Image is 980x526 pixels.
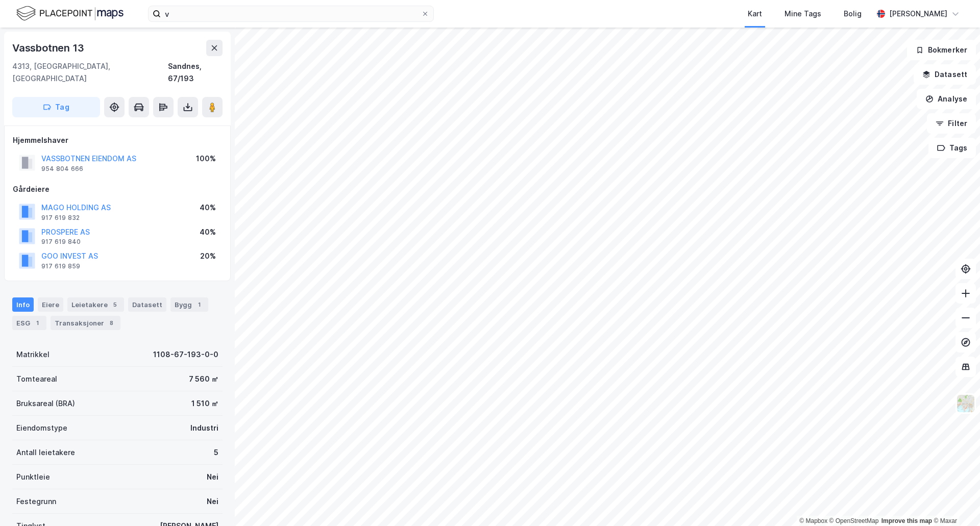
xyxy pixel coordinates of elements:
[16,495,56,508] div: Festegrunn
[16,348,50,361] div: Matrikkel
[914,64,976,85] button: Datasett
[907,40,976,60] button: Bokmerker
[12,297,34,312] div: Info
[41,214,80,222] div: 917 619 832
[16,5,124,22] img: logo.f888ab2527a4732fd821a326f86c7f29.svg
[16,373,57,385] div: Tomteareal
[110,299,120,310] div: 5
[12,316,46,330] div: ESG
[16,422,67,434] div: Eiendomstype
[917,89,976,109] button: Analyse
[41,262,80,270] div: 917 619 859
[194,299,204,310] div: 1
[128,297,166,312] div: Datasett
[12,60,168,85] div: 4313, [GEOGRAPHIC_DATA], [GEOGRAPHIC_DATA]
[190,422,218,434] div: Industri
[168,60,223,85] div: Sandnes, 67/193
[785,8,821,20] div: Mine Tags
[12,40,86,56] div: Vassbotnen 13
[16,446,75,459] div: Antall leietakere
[41,238,81,246] div: 917 619 840
[956,394,975,413] img: Z
[67,297,124,312] div: Leietakere
[32,318,42,328] div: 1
[207,471,218,483] div: Nei
[170,297,208,312] div: Bygg
[196,153,216,165] div: 100%
[38,297,63,312] div: Eiere
[889,8,947,20] div: [PERSON_NAME]
[829,517,879,524] a: OpenStreetMap
[106,318,116,328] div: 8
[16,471,50,483] div: Punktleie
[41,165,83,173] div: 954 804 666
[799,517,827,524] a: Mapbox
[189,373,218,385] div: 7 560 ㎡
[191,397,218,410] div: 1 510 ㎡
[929,477,980,526] iframe: Chat Widget
[748,8,762,20] div: Kart
[161,6,421,21] input: Søk på adresse, matrikkel, gårdeiere, leietakere eller personer
[16,397,75,410] div: Bruksareal (BRA)
[844,8,862,20] div: Bolig
[207,495,218,508] div: Nei
[214,446,218,459] div: 5
[13,134,222,146] div: Hjemmelshaver
[12,97,100,117] button: Tag
[927,113,976,134] button: Filter
[51,316,120,330] div: Transaksjoner
[200,250,216,262] div: 20%
[200,226,216,238] div: 40%
[13,183,222,195] div: Gårdeiere
[928,138,976,158] button: Tags
[153,348,218,361] div: 1108-67-193-0-0
[200,202,216,214] div: 40%
[881,517,932,524] a: Improve this map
